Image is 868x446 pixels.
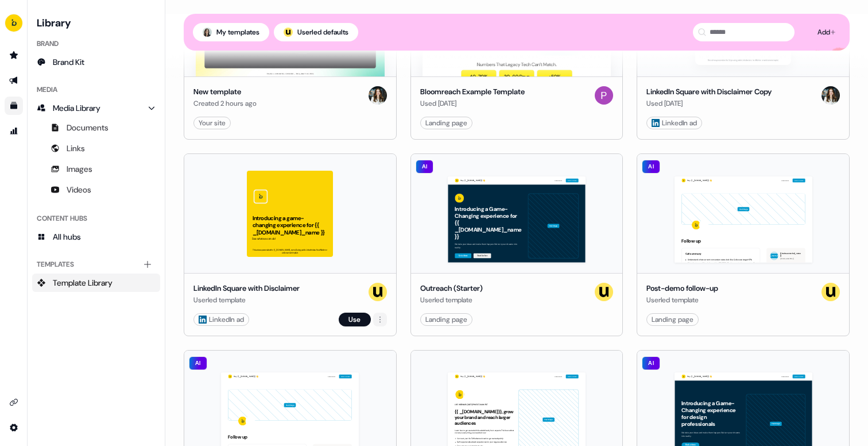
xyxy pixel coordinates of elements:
[32,118,160,137] a: Documents
[274,23,358,41] button: userled logo;Userled defaults
[595,86,613,105] img: Peter
[595,283,613,301] img: userled logo
[32,14,160,30] h3: Library
[193,294,300,306] div: Userled template
[416,160,434,174] div: AI
[425,314,467,325] div: Landing page
[199,314,244,325] div: LinkedIn ad
[646,86,772,98] div: LinkedIn Square with Disclaimer Copy
[189,356,207,370] div: AI
[5,393,23,412] a: Go to integrations
[32,228,160,246] a: All hubs
[5,46,23,64] a: Go to prospects
[420,283,483,294] div: Outreach (Starter)
[53,102,100,114] span: Media Library
[652,117,697,129] div: LinkedIn ad
[184,153,397,336] button: Introducing a game-changing experience for {{ _[DOMAIN_NAME]_name }}See what we can do!This ad wa...
[642,356,660,370] div: AI
[420,294,483,306] div: Userled template
[67,163,92,175] span: Images
[646,294,718,306] div: Userled template
[5,71,23,90] a: Go to outbound experience
[642,160,660,174] div: AI
[32,274,160,292] a: Template Library
[53,56,84,68] span: Brand Kit
[32,255,160,274] div: Templates
[646,283,718,294] div: Post-demo follow-up
[193,86,257,98] div: New template
[821,86,840,105] img: Billie
[67,122,108,133] span: Documents
[284,28,293,37] div: ;
[193,283,300,294] div: LinkedIn Square with Disclaimer
[32,139,160,157] a: Links
[199,117,226,129] div: Your site
[5,97,23,115] a: Go to templates
[637,153,850,336] button: Hey {{ _[DOMAIN_NAME] }} 👋Learn moreBook a demoYour imageFollow upCall summary Understand what cu...
[32,180,160,199] a: Videos
[425,117,467,129] div: Landing page
[53,231,81,243] span: All hubs
[410,153,623,336] button: Hey {{ _[DOMAIN_NAME] }} 👋Learn moreBook a demoIntroducing a Game-Changing experience for {{ _[DO...
[420,86,525,98] div: Bloomreach Example Template
[808,23,840,41] button: Add
[193,23,269,41] button: My templates
[32,99,160,117] a: Media Library
[32,80,160,99] div: Media
[32,160,160,178] a: Images
[203,28,212,37] img: Lyubomira
[32,53,160,71] a: Brand Kit
[284,28,293,37] img: userled logo
[652,314,693,325] div: Landing page
[369,283,387,301] img: userled logo
[67,143,85,154] span: Links
[420,98,525,109] div: Used [DATE]
[369,86,387,105] img: Billie
[339,313,371,326] button: Use
[821,283,840,301] img: userled logo
[646,98,772,109] div: Used [DATE]
[32,209,160,228] div: Content Hubs
[32,34,160,53] div: Brand
[67,184,91,195] span: Videos
[5,122,23,140] a: Go to attribution
[193,98,257,109] div: Created 2 hours ago
[53,277,113,289] span: Template Library
[5,418,23,437] a: Go to integrations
